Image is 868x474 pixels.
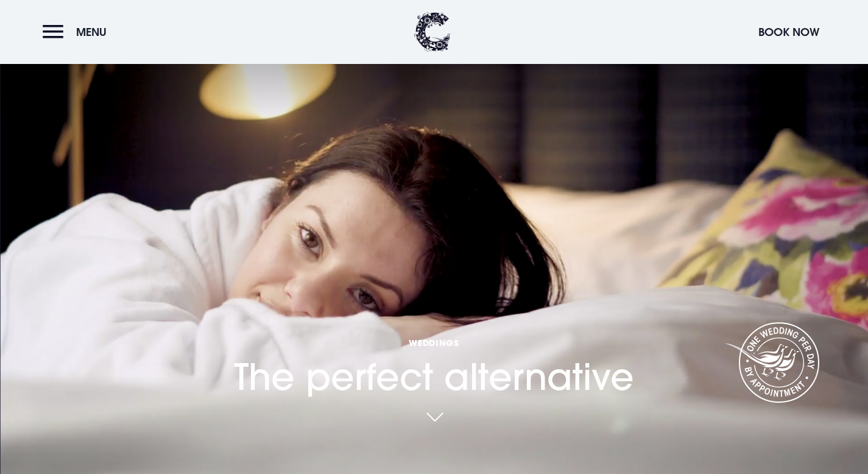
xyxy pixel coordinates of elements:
[752,19,825,45] button: Book Now
[234,337,634,348] span: Weddings
[76,25,107,39] span: Menu
[43,19,113,45] button: Menu
[414,12,451,52] img: Clandeboye Lodge
[234,278,634,398] h1: The perfect alternative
